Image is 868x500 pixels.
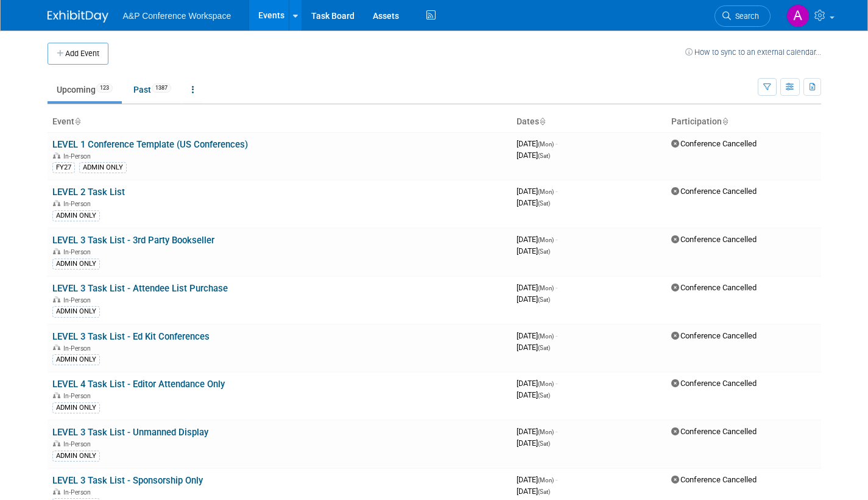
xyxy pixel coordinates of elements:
span: - [556,283,557,292]
span: (Mon) [538,429,554,435]
span: Conference Cancelled [671,475,757,484]
span: [DATE] [517,151,550,160]
span: [DATE] [517,379,557,388]
a: Sort by Participation Type [722,116,728,126]
span: [DATE] [517,235,557,244]
span: In-Person [63,488,94,496]
a: LEVEL 3 Task List - Ed Kit Conferences [52,331,210,342]
span: (Mon) [538,477,554,484]
span: 123 [96,84,113,93]
div: ADMIN ONLY [52,354,100,365]
img: Amanda Oney [786,4,810,27]
span: (Mon) [538,333,554,340]
span: In-Person [63,152,94,160]
span: (Mon) [538,285,554,291]
div: ADMIN ONLY [52,306,100,317]
span: (Sat) [538,392,550,399]
span: [DATE] [517,475,557,484]
span: In-Person [63,392,94,400]
span: [DATE] [517,246,550,255]
span: [DATE] [517,343,550,352]
div: ADMIN ONLY [52,402,100,413]
span: [DATE] [517,187,557,196]
span: (Mon) [538,380,554,387]
span: (Sat) [538,440,550,447]
th: Event [48,112,512,132]
a: LEVEL 4 Task List - Editor Attendance Only [52,379,225,390]
span: Conference Cancelled [671,427,757,436]
span: (Sat) [538,248,550,255]
div: FY27 [52,162,75,173]
span: (Sat) [538,296,550,303]
span: In-Person [63,345,94,352]
div: ADMIN ONLY [52,259,100,270]
span: Conference Cancelled [671,235,757,244]
a: Upcoming123 [48,78,122,101]
span: (Sat) [538,152,550,159]
a: How to sync to an external calendar... [685,48,821,57]
span: Conference Cancelled [671,379,757,388]
span: (Sat) [538,488,550,495]
img: In-Person Event [53,488,60,495]
span: (Mon) [538,237,554,243]
img: In-Person Event [53,248,60,254]
span: [DATE] [517,438,550,448]
a: LEVEL 3 Task List - Unmanned Display [52,427,208,438]
img: In-Person Event [53,296,60,302]
div: ADMIN ONLY [52,451,100,462]
span: - [556,235,557,244]
span: 1387 [152,84,171,93]
span: - [556,187,557,196]
span: [DATE] [517,390,550,399]
span: - [556,139,557,148]
img: In-Person Event [53,200,60,206]
span: A&P Conference Workspace [123,11,231,21]
div: ADMIN ONLY [52,210,100,221]
span: - [556,331,557,340]
span: [DATE] [517,139,557,148]
a: LEVEL 3 Task List - Attendee List Purchase [52,283,228,294]
th: Dates [512,112,666,132]
span: [DATE] [517,331,557,340]
a: Sort by Start Date [539,116,545,126]
a: LEVEL 1 Conference Template (US Conferences) [52,139,248,150]
a: Search [715,5,771,27]
img: In-Person Event [53,345,60,351]
a: LEVEL 3 Task List - Sponsorship Only [52,475,203,486]
a: Past1387 [124,78,180,101]
div: ADMIN ONLY [79,162,127,173]
span: In-Person [63,296,94,304]
span: Conference Cancelled [671,187,757,196]
img: In-Person Event [53,440,60,446]
span: In-Person [63,200,94,208]
span: (Sat) [538,200,550,207]
span: [DATE] [517,295,550,304]
span: - [556,475,557,484]
img: In-Person Event [53,152,60,159]
span: Conference Cancelled [671,139,757,148]
span: [DATE] [517,198,550,207]
img: ExhibitDay [48,10,108,23]
a: Sort by Event Name [74,116,80,126]
span: Conference Cancelled [671,283,757,292]
a: LEVEL 3 Task List - 3rd Party Bookseller [52,235,214,246]
span: (Mon) [538,188,554,195]
span: Search [731,12,759,21]
span: (Mon) [538,141,554,148]
a: LEVEL 2 Task List [52,187,125,198]
img: In-Person Event [53,392,60,398]
span: In-Person [63,248,94,256]
button: Add Event [48,43,108,65]
span: In-Person [63,440,94,448]
span: [DATE] [517,283,557,292]
span: [DATE] [517,427,557,436]
span: [DATE] [517,487,550,496]
span: - [556,379,557,388]
span: Conference Cancelled [671,331,757,340]
th: Participation [666,112,821,132]
span: (Sat) [538,345,550,351]
span: - [556,427,557,436]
